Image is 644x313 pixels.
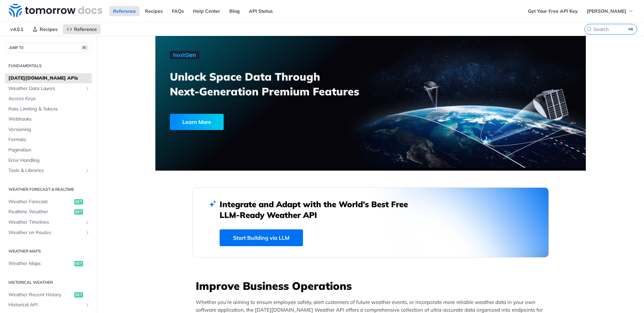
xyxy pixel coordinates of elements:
span: Webhooks [8,116,90,123]
a: Reference [109,6,140,16]
a: Help Center [189,6,224,16]
a: Weather Forecastget [5,197,92,207]
a: Learn More [170,114,336,130]
a: Realtime Weatherget [5,207,92,217]
span: Realtime Weather [8,209,73,215]
a: Historical APIShow subpages for Historical API [5,300,92,310]
button: Show subpages for Weather Data Layers [85,86,90,91]
h3: Unlock Space Data Through Next-Generation Premium Features [170,69,378,99]
a: Start Building via LLM [220,229,303,246]
svg: Search [586,27,592,32]
span: get [74,209,83,215]
button: [PERSON_NAME] [583,6,637,16]
kbd: ⌘K [627,26,635,33]
span: Weather on Routes [8,229,83,236]
img: NextGen [170,51,199,59]
a: Error Handling [5,155,92,166]
a: Tools & LibrariesShow subpages for Tools & Libraries [5,166,92,176]
span: Weather Maps [8,260,73,267]
span: Versioning [8,126,90,133]
span: get [74,199,83,205]
a: Weather Data LayersShow subpages for Weather Data Layers [5,84,92,94]
button: Show subpages for Historical API [85,302,90,308]
span: Reference [74,26,97,32]
h2: Historical Weather [5,279,92,285]
a: Weather Mapsget [5,259,92,269]
a: Weather on RoutesShow subpages for Weather on Routes [5,228,92,238]
h2: Fundamentals [5,63,92,69]
img: Tomorrow.io Weather API Docs [9,4,102,17]
span: Access Keys [8,95,90,102]
span: Tools & Libraries [8,167,83,174]
span: [DATE][DOMAIN_NAME] APIs [8,75,90,82]
a: Webhooks [5,114,92,124]
span: [PERSON_NAME] [587,8,626,14]
span: ⌘/ [81,45,88,51]
span: Weather Timelines [8,219,83,226]
h3: Improve Business Operations [196,278,549,293]
a: Versioning [5,125,92,135]
div: Learn More [170,114,224,130]
span: Weather Recent History [8,292,73,298]
a: Blog [226,6,243,16]
button: Show subpages for Weather Timelines [85,220,90,225]
a: Get Your Free API Key [524,6,581,16]
a: Weather Recent Historyget [5,290,92,300]
span: v4.0.1 [7,24,27,34]
span: Recipes [40,26,58,32]
a: Recipes [141,6,166,16]
a: FAQs [168,6,188,16]
h2: Weather Maps [5,248,92,254]
span: Rate Limiting & Tokens [8,106,90,113]
a: Access Keys [5,94,92,104]
span: Weather Forecast [8,198,73,205]
h2: Weather Forecast & realtime [5,186,92,192]
a: Weather TimelinesShow subpages for Weather Timelines [5,217,92,227]
button: JUMP TO⌘/ [5,43,92,53]
button: Show subpages for Weather on Routes [85,230,90,235]
span: Weather Data Layers [8,85,83,92]
span: Formats [8,136,90,143]
a: Recipes [29,24,61,34]
a: [DATE][DOMAIN_NAME] APIs [5,73,92,83]
span: Error Handling [8,157,90,164]
a: Formats [5,135,92,145]
span: Pagination [8,147,90,153]
span: get [74,261,83,266]
a: Reference [63,24,101,34]
span: Historical API [8,302,83,308]
a: Rate Limiting & Tokens [5,104,92,114]
h2: Integrate and Adapt with the World’s Best Free LLM-Ready Weather API [220,199,418,220]
span: get [74,292,83,298]
a: API Status [245,6,276,16]
a: Pagination [5,145,92,155]
button: Show subpages for Tools & Libraries [85,168,90,173]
